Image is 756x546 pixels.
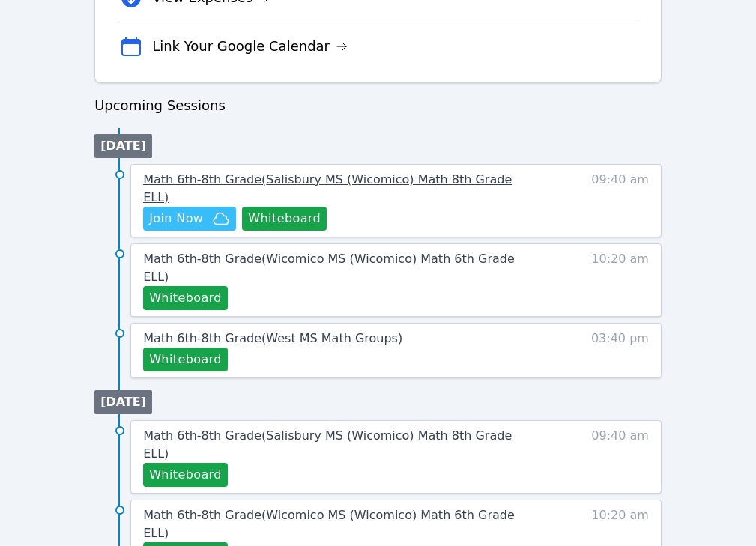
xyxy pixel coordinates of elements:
h3: Upcoming Sessions [94,95,662,116]
span: Math 6th-8th Grade ( Wicomico MS (Wicomico) Math 6th Grade ELL ) [143,252,515,284]
a: Link Your Google Calendar [152,36,348,57]
span: 09:40 am [591,171,649,231]
a: Math 6th-8th Grade(Salisbury MS (Wicomico) Math 8th Grade ELL) [143,427,522,463]
span: Math 6th-8th Grade ( Salisbury MS (Wicomico) Math 8th Grade ELL ) [143,172,512,204]
span: 09:40 am [591,427,649,487]
a: Math 6th-8th Grade(Wicomico MS (Wicomico) Math 6th Grade ELL) [143,250,522,286]
span: 03:40 pm [591,330,649,371]
a: Math 6th-8th Grade(Salisbury MS (Wicomico) Math 8th Grade ELL) [143,171,522,207]
button: Join Now [143,207,236,231]
li: [DATE] [94,390,152,414]
button: Whiteboard [143,286,228,310]
span: Math 6th-8th Grade ( Wicomico MS (Wicomico) Math 6th Grade ELL ) [143,508,515,540]
li: [DATE] [94,134,152,158]
span: Math 6th-8th Grade ( West MS Math Groups ) [143,331,402,345]
span: 10:20 am [591,250,649,310]
button: Whiteboard [143,348,228,371]
a: Math 6th-8th Grade(West MS Math Groups) [143,330,402,348]
span: Math 6th-8th Grade ( Salisbury MS (Wicomico) Math 8th Grade ELL ) [143,428,512,461]
span: Join Now [149,210,203,228]
button: Whiteboard [143,463,228,487]
button: Whiteboard [242,207,327,231]
a: Math 6th-8th Grade(Wicomico MS (Wicomico) Math 6th Grade ELL) [143,506,522,542]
